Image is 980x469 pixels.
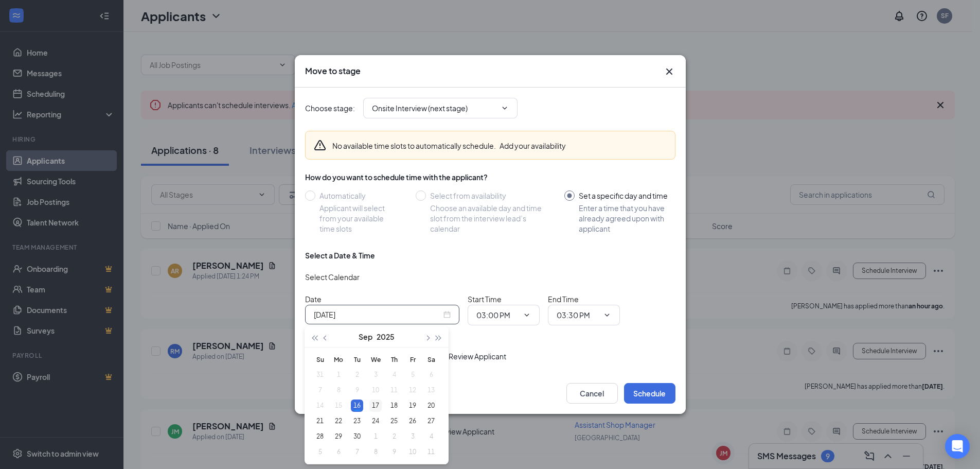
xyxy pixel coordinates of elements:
td: 2025-09-23 [348,413,366,429]
th: Mo [329,352,348,367]
td: 2025-09-27 [422,413,440,429]
div: 24 [369,415,382,427]
th: Th [385,352,403,367]
span: Start Time [468,294,502,304]
div: 1 [369,430,382,443]
button: Cancel [566,383,618,404]
button: Close [663,65,675,78]
div: 21 [314,415,326,427]
th: Su [311,352,329,367]
div: 2 [388,430,400,443]
div: 20 [425,399,437,412]
td: 2025-09-22 [329,413,348,429]
div: 7 [351,446,363,458]
div: 3 [406,430,419,443]
input: Start time [476,309,519,321]
td: 2025-10-10 [403,444,422,460]
div: 9 [388,446,400,458]
svg: Cross [663,65,675,78]
div: 27 [425,415,437,427]
th: Tu [348,352,366,367]
td: 2025-09-28 [311,429,329,444]
input: Sep 16, 2025 [314,309,441,320]
div: 28 [314,430,326,443]
td: 2025-10-03 [403,429,422,444]
h3: Move to stage [305,65,361,77]
svg: ChevronDown [603,311,611,319]
div: 23 [351,415,363,427]
td: 2025-10-05 [311,444,329,460]
td: 2025-10-04 [422,429,440,444]
td: 2025-09-21 [311,413,329,429]
td: 2025-09-30 [348,429,366,444]
button: 2025 [377,326,395,347]
div: 11 [425,446,437,458]
div: Select a Date & Time [305,250,375,260]
td: 2025-09-18 [385,398,403,413]
div: 16 [351,399,363,412]
th: Fr [403,352,422,367]
td: 2025-09-26 [403,413,422,429]
td: 2025-09-25 [385,413,403,429]
svg: ChevronDown [501,104,509,112]
div: 6 [332,446,345,458]
td: 2025-09-16 [348,398,366,413]
div: 26 [406,415,419,427]
td: 2025-10-07 [348,444,366,460]
td: 2025-09-24 [366,413,385,429]
div: No available time slots to automatically schedule. [332,141,566,151]
button: Sep [359,326,372,347]
div: 18 [388,399,400,412]
span: Date [305,294,322,304]
div: 22 [332,415,345,427]
td: 2025-10-08 [366,444,385,460]
td: 2025-09-29 [329,429,348,444]
td: 2025-10-11 [422,444,440,460]
td: 2025-10-01 [366,429,385,444]
button: Schedule [624,383,675,404]
td: 2025-09-20 [422,398,440,413]
div: 25 [388,415,400,427]
span: End Time [548,294,579,304]
td: 2025-10-02 [385,429,403,444]
div: 19 [406,399,419,412]
div: 4 [425,430,437,443]
td: 2025-10-06 [329,444,348,460]
div: 8 [369,446,382,458]
th: We [366,352,385,367]
span: Choose stage : [305,102,355,114]
input: End time [557,309,599,321]
div: 17 [369,399,382,412]
div: 29 [332,430,345,443]
svg: Warning [314,139,326,151]
div: 30 [351,430,363,443]
span: Select Calendar [305,272,360,282]
div: 5 [314,446,326,458]
td: 2025-10-09 [385,444,403,460]
div: How do you want to schedule time with the applicant? [305,172,675,182]
td: 2025-09-19 [403,398,422,413]
th: Sa [422,352,440,367]
button: Add your availability [500,141,566,151]
svg: ChevronDown [523,311,531,319]
td: 2025-09-17 [366,398,385,413]
div: 10 [406,446,419,458]
div: Open Intercom Messenger [945,434,970,459]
